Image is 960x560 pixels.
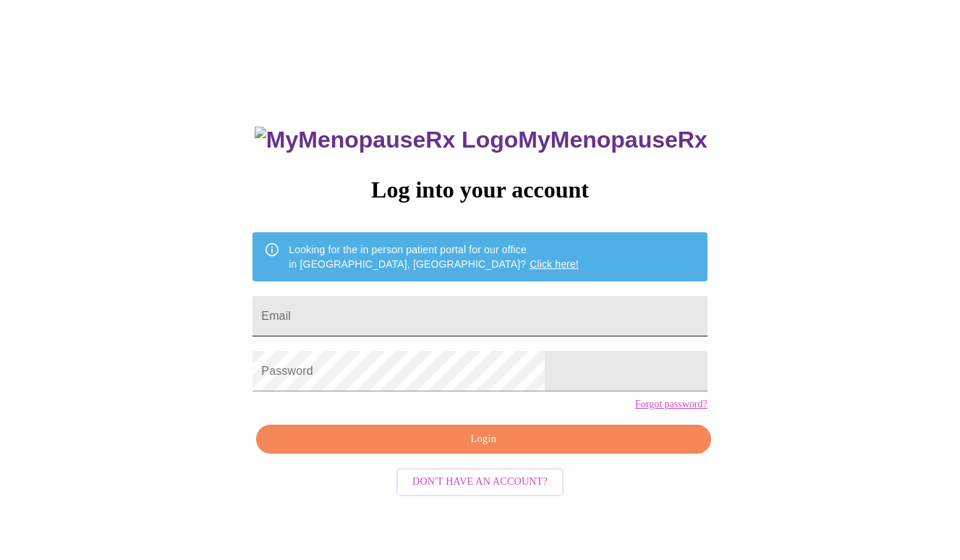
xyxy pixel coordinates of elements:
[255,127,708,153] h3: MyMenopauseRx
[289,237,579,277] div: Looking for the in person patient portal for our office in [GEOGRAPHIC_DATA], [GEOGRAPHIC_DATA]?
[412,473,548,491] span: Don't have an account?
[530,258,579,270] a: Click here!
[273,430,694,449] span: Login
[255,127,518,153] img: MyMenopauseRx Logo
[252,177,707,203] h3: Log into your account
[393,475,567,487] a: Don't have an account?
[635,399,708,410] a: Forgot password?
[256,425,710,454] button: Login
[396,468,564,496] button: Don't have an account?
